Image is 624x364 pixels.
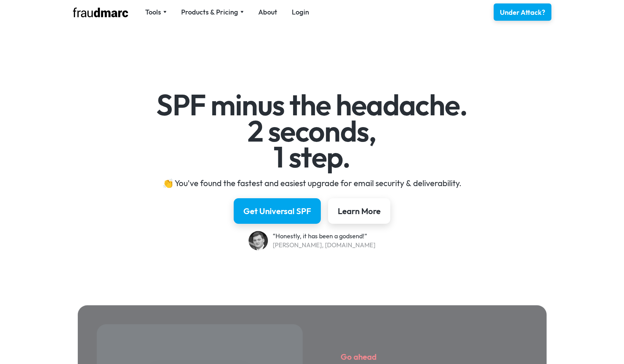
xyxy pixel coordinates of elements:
[181,7,238,17] div: Products & Pricing
[243,205,311,217] div: Get Universal SPF
[494,3,551,21] a: Under Attack?
[328,198,390,224] a: Learn More
[145,7,161,17] div: Tools
[111,178,513,189] div: 👏 You've found the fastest and easiest upgrade for email security & deliverability.
[273,241,375,250] div: [PERSON_NAME], [DOMAIN_NAME]
[273,232,375,241] div: “Honestly, it has been a godsend!”
[111,92,513,170] h1: SPF minus the headache. 2 seconds, 1 step.
[500,8,545,17] div: Under Attack?
[234,198,321,224] a: Get Universal SPF
[258,7,277,17] a: About
[340,351,509,362] h5: Go ahead
[338,205,381,217] div: Learn More
[145,7,167,17] div: Tools
[181,7,244,17] div: Products & Pricing
[292,7,309,17] a: Login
